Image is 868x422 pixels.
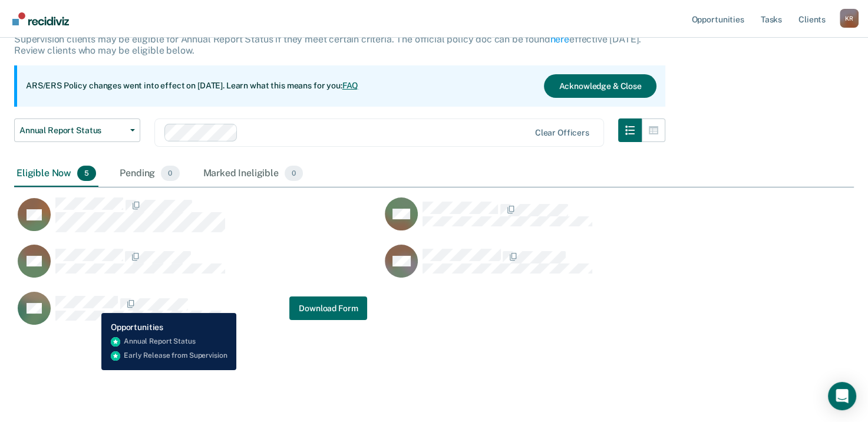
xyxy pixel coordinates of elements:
span: 5 [77,166,96,181]
span: Annual Report Status [19,126,126,136]
button: Download Form [289,296,367,320]
div: CaseloadOpportunityCell-01017997 [381,244,748,291]
a: Navigate to form link [289,296,367,320]
div: CaseloadOpportunityCell-04135765 [14,244,381,291]
button: Profile dropdown button [840,9,859,28]
a: here [550,34,569,45]
p: ARS/ERS Policy changes went into effect on [DATE]. Learn what this means for you: [26,80,358,92]
span: 0 [285,166,303,181]
div: Open Intercom Messenger [828,382,856,410]
button: Acknowledge & Close [544,74,656,98]
p: Supervision clients may be eligible for Annual Report Status if they meet certain criteria. The o... [14,34,641,56]
div: Pending0 [117,161,181,187]
button: Annual Report Status [14,118,140,142]
div: CaseloadOpportunityCell-02343203 [381,197,748,244]
div: K R [840,9,859,28]
div: CaseloadOpportunityCell-05685891 [14,197,381,244]
span: 0 [161,166,179,181]
a: FAQ [342,81,359,90]
div: Marked Ineligible0 [201,161,306,187]
div: Eligible Now5 [14,161,98,187]
div: Clear officers [535,128,589,138]
div: CaseloadOpportunityCell-05370536 [14,291,381,338]
img: Recidiviz [12,12,69,25]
